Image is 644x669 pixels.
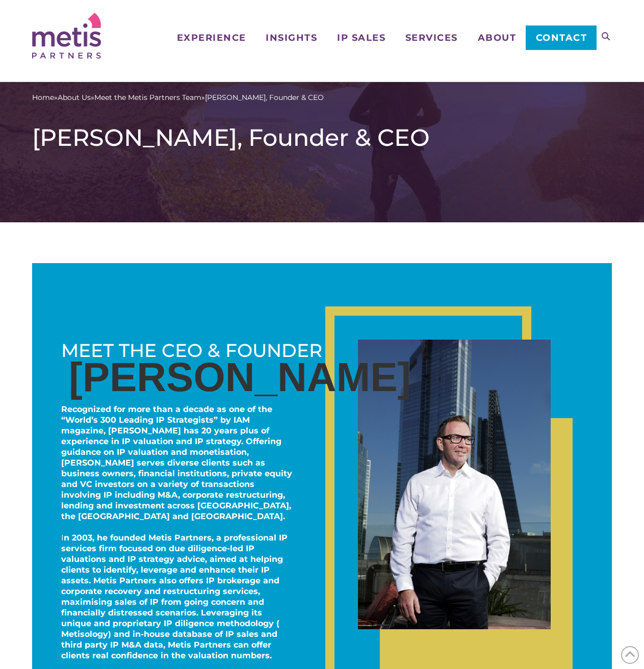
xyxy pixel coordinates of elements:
span: Contact [536,33,587,42]
span: About [478,33,517,42]
a: Home [32,92,54,103]
h1: [PERSON_NAME], Founder & CEO [32,123,612,152]
span: Back to Top [621,646,639,664]
img: Stephen Robertson, Metis Partners [358,340,551,629]
span: Insights [266,33,317,42]
a: About Us [58,92,91,103]
a: Meet the Metis Partners Team [94,92,201,103]
span: » » » [32,92,324,103]
span: Services [405,33,458,42]
p: I [61,532,293,661]
span: Meet the CEO & Founder [61,339,322,362]
img: Metis Partners [32,13,101,59]
span: Experience [177,33,246,42]
strong: n 2003, he founded Metis Partners, a professional IP services firm focused on due diligence-led I... [61,533,288,660]
span: [PERSON_NAME] [69,354,411,400]
span: [PERSON_NAME], Founder & CEO [205,92,324,103]
span: IP Sales [337,33,385,42]
strong: Recognized for more than a decade as one of the “World’s 300 Leading IP Strategists” by IAM magaz... [61,404,292,521]
a: Contact [526,25,597,50]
